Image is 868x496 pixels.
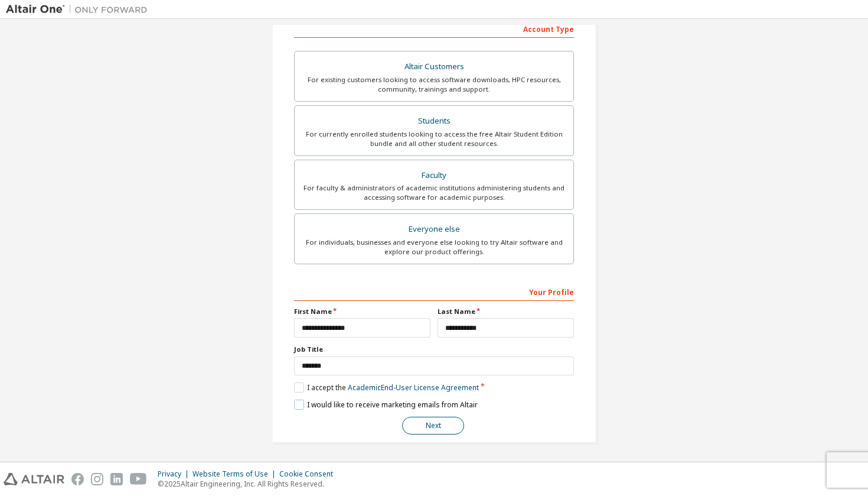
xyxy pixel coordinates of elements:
img: instagram.svg [91,473,103,485]
div: Account Type [294,19,574,38]
div: For individuals, businesses and everyone else looking to try Altair software and explore our prod... [302,238,566,257]
img: youtube.svg [130,473,147,485]
label: I accept the [294,382,479,393]
img: facebook.svg [71,473,84,485]
label: I would like to receive marketing emails from Altair [294,400,478,410]
a: Academic End-User License Agreement [348,382,479,393]
div: For currently enrolled students looking to access the free Altair Student Edition bundle and all ... [302,129,566,148]
div: Your Profile [294,282,574,301]
div: Altair Customers [302,59,566,75]
label: Job Title [294,345,574,354]
div: For existing customers looking to access software downloads, HPC resources, community, trainings ... [302,75,566,94]
p: © 2025 Altair Engineering, Inc. All Rights Reserved. [158,479,340,489]
button: Next [402,417,464,435]
div: Students [302,113,566,129]
img: linkedin.svg [110,473,123,485]
img: altair_logo.svg [4,473,64,485]
div: Everyone else [302,221,566,238]
div: For faculty & administrators of academic institutions administering students and accessing softwa... [302,183,566,202]
label: Last Name [438,307,574,316]
div: Cookie Consent [279,469,340,479]
div: Faculty [302,167,566,184]
label: First Name [294,307,430,316]
div: Website Terms of Use [192,469,279,479]
div: Privacy [158,469,192,479]
img: Altair One [6,4,154,15]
